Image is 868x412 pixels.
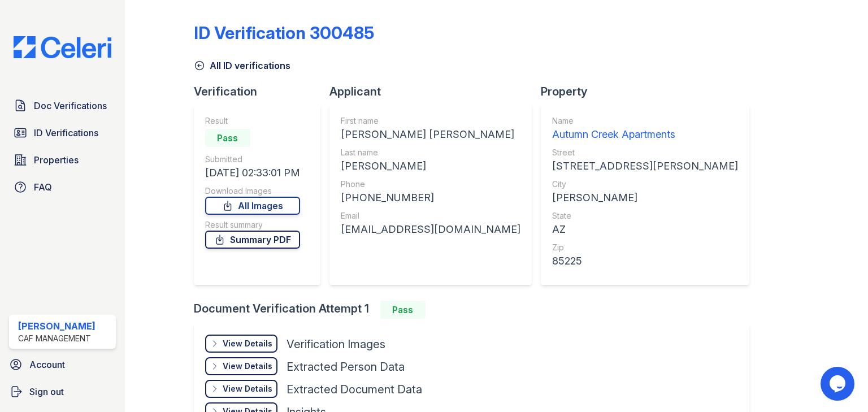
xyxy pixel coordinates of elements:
div: Result [205,115,300,127]
div: Extracted Person Data [287,359,405,375]
div: First name [341,115,520,127]
a: Doc Verifications [9,94,116,117]
div: Document Verification Attempt 1 [194,301,758,319]
iframe: chat widget [821,367,857,401]
div: [PERSON_NAME] [552,190,738,206]
span: ID Verifications [34,126,98,140]
div: State [552,210,738,222]
div: Last name [341,147,520,158]
div: [PERSON_NAME] [341,158,520,174]
a: Name Autumn Creek Apartments [552,115,738,142]
div: Extracted Document Data [287,381,422,397]
div: [STREET_ADDRESS][PERSON_NAME] [552,158,738,174]
div: [PHONE_NUMBER] [341,190,520,206]
a: All ID verifications [194,59,290,72]
span: Sign out [29,385,64,398]
div: View Details [223,383,272,394]
div: CAF Management [18,333,96,344]
div: Property [541,84,758,99]
div: Autumn Creek Apartments [552,127,738,142]
a: Summary PDF [205,231,300,249]
div: Pass [380,301,426,319]
a: Properties [9,149,116,171]
div: [EMAIL_ADDRESS][DOMAIN_NAME] [341,222,520,237]
div: [PERSON_NAME] [PERSON_NAME] [341,127,520,142]
div: Download Images [205,185,300,197]
div: Verification [194,84,329,99]
a: Sign out [5,380,120,403]
a: All Images [205,197,300,215]
div: [PERSON_NAME] [18,319,96,333]
div: Zip [552,242,738,253]
div: Pass [205,129,250,147]
div: Email [341,210,520,222]
div: ID Verification 300485 [194,23,374,43]
span: Account [29,358,65,371]
div: Submitted [205,154,300,165]
span: Doc Verifications [34,99,107,112]
div: 85225 [552,253,738,269]
div: View Details [223,361,272,372]
a: FAQ [9,176,116,198]
div: Phone [341,179,520,190]
a: Account [5,353,120,376]
div: [DATE] 02:33:01 PM [205,165,300,181]
span: Properties [34,153,79,167]
a: ID Verifications [9,122,116,144]
div: Applicant [329,84,541,99]
div: Name [552,115,738,127]
div: City [552,179,738,190]
div: Verification Images [287,336,385,352]
span: FAQ [34,180,52,194]
img: CE_Logo_Blue-a8612792a0a2168367f1c8372b55b34899dd931a85d93a1a3d3e32e68fde9ad4.png [5,36,120,58]
div: Street [552,147,738,158]
div: Result summary [205,219,300,231]
div: AZ [552,222,738,237]
div: View Details [223,338,272,349]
